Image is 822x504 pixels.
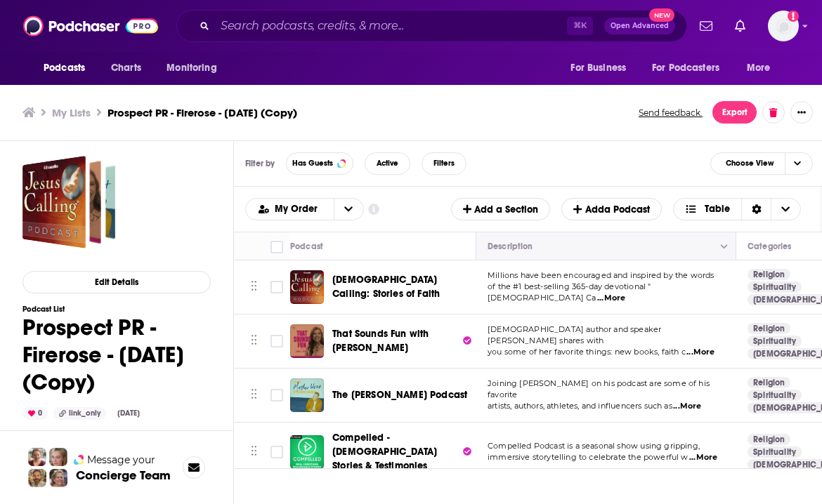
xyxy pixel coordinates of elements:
[249,277,259,298] button: Move
[748,281,802,293] a: Spirituality
[488,441,700,451] span: Compelled Podcast is a seasonal show using gripping,
[245,198,364,220] h2: Choose List sort
[53,407,106,420] div: link_only
[215,15,567,37] input: Search podcasts, credits, & more...
[332,431,471,473] a: Compelled - [DEMOGRAPHIC_DATA] Stories & Testimonies
[433,159,455,167] span: Filters
[249,331,259,352] button: Move
[290,238,323,255] div: Podcast
[292,159,333,167] span: Has Guests
[286,152,353,175] button: Has Guests
[768,11,799,41] img: User Profile
[451,198,550,220] button: Add a Section
[112,408,145,419] div: [DATE]
[488,324,661,345] span: [DEMOGRAPHIC_DATA] author and speaker [PERSON_NAME] shares with
[673,198,802,220] button: Choose View
[488,452,689,462] span: immersive storytelling to celebrate the powerful w
[290,270,324,304] img: Jesus Calling: Stories of Faith
[686,347,715,358] span: ...More
[748,336,802,347] a: Spirituality
[748,377,790,388] a: Religion
[176,10,687,42] div: Search podcasts, credits, & more...
[290,378,324,412] img: The Matthew West Podcast
[716,238,733,255] button: Column Actions
[270,335,283,347] span: Toggle select row
[741,199,771,220] div: Sort Direction
[157,55,235,81] button: open menu
[23,13,158,39] img: Podchaser - Follow, Share and Rate Podcasts
[748,434,790,445] a: Religion
[729,14,751,38] a: Show notifications dropdown
[790,101,813,124] button: Show More Button
[332,273,471,301] a: [DEMOGRAPHIC_DATA] Calling: Stories of Faith
[705,204,730,214] span: Table
[22,156,115,248] a: Prospect PR - Firerose - Sept. 24, 2025 (Copy)
[643,55,740,81] button: open menu
[747,58,771,78] span: More
[567,17,593,35] span: ⌘ K
[290,435,324,469] a: Compelled - Christian Stories & Testimonies
[422,152,467,175] button: Filters
[44,58,85,78] span: Podcasts
[748,323,790,334] a: Religion
[107,106,297,119] h3: Prospect PR - Firerose - [DATE] (Copy)
[611,22,669,29] span: Open Advanced
[604,18,675,34] button: Open AdvancedNew
[561,55,644,81] button: open menu
[334,199,363,220] button: open menu
[332,274,440,300] span: [DEMOGRAPHIC_DATA] Calling: Stories of Faith
[737,55,788,81] button: open menu
[34,55,103,81] button: open menu
[377,159,398,167] span: Active
[111,58,141,78] span: Charts
[710,152,813,175] button: Choose View
[49,448,67,466] img: Jules Profile
[488,401,672,411] span: artists, authors, athletes, and influencers such as
[28,448,46,466] img: Sydney Profile
[332,388,467,402] a: The [PERSON_NAME] Podcast
[561,198,661,220] button: Adda Podcast
[365,152,410,175] button: Active
[290,324,324,358] img: That Sounds Fun with Annie F. Downs
[167,58,216,78] span: Monitoring
[573,204,649,215] span: Add a Podcast
[463,204,538,215] span: Add a Section
[76,468,171,482] h3: Concierge Team
[748,446,802,458] a: Spirituality
[49,469,67,487] img: Barbara Profile
[486,238,723,255] button: Move
[270,281,283,293] span: Toggle select row
[597,293,625,304] span: ...More
[249,385,259,406] button: Move
[28,469,46,487] img: Jon Profile
[270,446,283,458] span: Toggle select row
[249,442,259,463] button: Move
[768,11,799,41] button: Show profile menu
[22,305,211,314] h3: Podcast List
[715,154,785,173] span: Choose View
[694,14,718,38] a: Show notifications dropdown
[652,58,719,78] span: For Podcasters
[52,106,91,119] a: My Lists
[246,204,334,214] button: open menu
[634,107,707,119] button: Send feedback.
[22,407,48,420] div: 0
[673,401,701,412] span: ...More
[488,270,714,280] span: Millions have been encouraged and inspired by the words
[270,389,283,402] span: Toggle select row
[488,378,710,399] span: Joining [PERSON_NAME] on his podcast are some of his favorite
[332,327,471,355] a: That Sounds Fun with [PERSON_NAME]
[570,58,626,78] span: For Business
[332,432,437,472] span: Compelled - [DEMOGRAPHIC_DATA] Stories & Testimonies
[748,269,790,280] a: Religion
[22,271,211,293] button: Edit Details
[332,328,429,354] span: That Sounds Fun with [PERSON_NAME]
[22,314,211,396] h1: Prospect PR - Firerose - [DATE] (Copy)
